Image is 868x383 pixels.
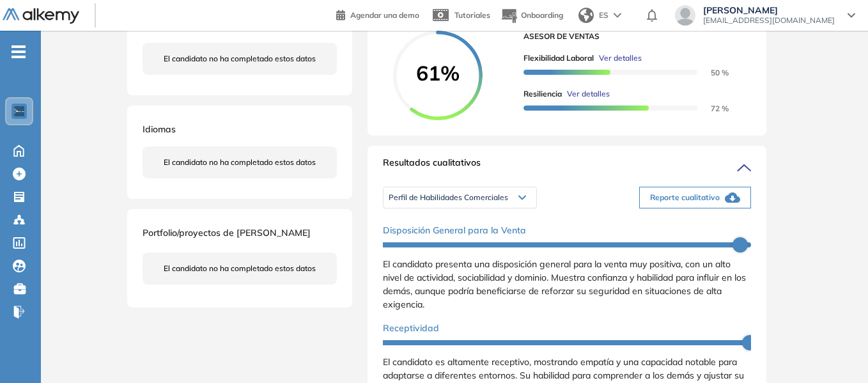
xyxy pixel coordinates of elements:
span: Tutoriales [454,10,490,20]
span: Onboarding [521,10,563,20]
span: Perfil de Habilidades Comerciales [389,192,508,203]
span: Agendar una demo [350,10,419,20]
button: Ver detalles [562,88,610,100]
img: Logo [3,8,79,24]
span: ES [599,10,608,21]
span: 72 % [695,104,729,113]
span: Ver detalles [599,52,642,64]
span: El candidato no ha completado estos datos [164,157,316,168]
span: ASESOR DE VENTAS [523,31,741,42]
span: Receptividad [383,322,439,335]
span: [PERSON_NAME] [703,5,835,15]
a: Agendar una demo [336,6,419,22]
span: Portfolio/proyectos de [PERSON_NAME] [143,227,311,238]
span: Ver detalles [567,88,610,100]
img: https://assets.alkemy.org/workspaces/1802/d452bae4-97f6-47ab-b3bf-1c40240bc960.jpg [14,106,24,116]
span: El candidato presenta una disposición general para la venta muy positiva, con un alto nivel de ac... [383,258,746,310]
span: El candidato no ha completado estos datos [164,263,316,274]
span: Flexibilidad Laboral [523,52,594,64]
span: [EMAIL_ADDRESS][DOMAIN_NAME] [703,15,835,26]
span: Disposición General para la Venta [383,224,526,237]
button: Ver detalles [594,52,642,64]
span: Idiomas [143,123,176,135]
span: 50 % [695,68,729,77]
span: Reporte cualitativo [650,192,720,203]
img: world [578,8,594,23]
span: Resultados cualitativos [383,156,481,176]
span: 61% [393,63,483,83]
span: Resiliencia [523,88,562,100]
img: arrow [614,13,621,18]
i: - [12,51,26,53]
button: Reporte cualitativo [639,187,751,208]
button: Onboarding [500,2,563,29]
span: El candidato no ha completado estos datos [164,53,316,65]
